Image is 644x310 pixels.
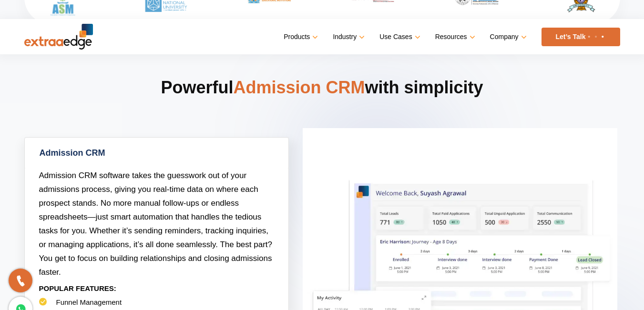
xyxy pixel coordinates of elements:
img: tab_keywords_by_traffic_grey.svg [95,55,102,63]
div: Keywords by Traffic [105,56,161,62]
a: Products [284,30,316,44]
a: Resources [435,30,473,44]
a: Use Cases [379,30,418,44]
span: Admission CRM [233,78,365,97]
img: tab_domain_overview_orange.svg [26,55,33,63]
a: Admission CRM [25,138,288,169]
h2: Powerful with simplicity [24,76,620,137]
div: Domain Overview [36,56,85,62]
img: website_grey.svg [15,25,23,32]
div: v 4.0.25 [27,15,47,23]
p: POPULAR FEATURES: [39,279,274,298]
div: Domain: [DOMAIN_NAME] [25,25,105,32]
span: Admission CRM software takes the guesswork out of your admissions process, giving you real-time d... [39,171,273,277]
a: Let’s Talk [542,28,620,46]
a: Industry [333,30,363,44]
a: Company [490,30,525,44]
img: logo_orange.svg [15,15,23,23]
